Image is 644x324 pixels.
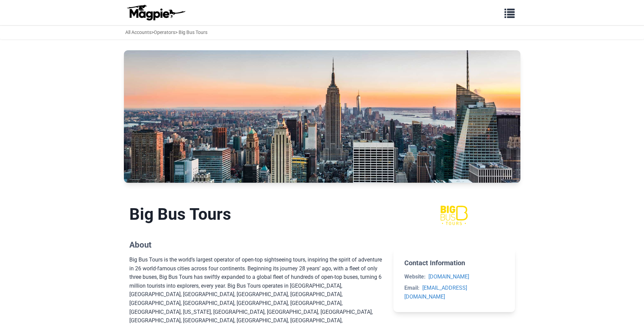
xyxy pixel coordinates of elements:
[125,4,186,21] img: logo-ab69f6fb50320c5b225c76a69d11143b.png
[129,240,383,250] h2: About
[129,204,383,224] h1: Big Bus Tours
[124,50,520,182] img: Big Bus Tours banner
[404,273,426,280] strong: Website:
[422,204,487,226] img: Big Bus Tours logo
[404,285,467,300] a: [EMAIL_ADDRESS][DOMAIN_NAME]
[125,30,151,35] a: All Accounts
[428,273,469,280] a: [DOMAIN_NAME]
[154,30,175,35] a: Operators
[125,29,207,36] div: > > Big Bus Tours
[404,285,420,291] strong: Email:
[404,259,504,267] h2: Contact Information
